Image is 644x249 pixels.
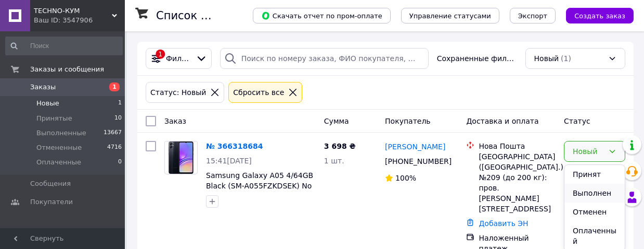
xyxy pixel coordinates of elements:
[479,151,556,214] div: [GEOGRAPHIC_DATA] ([GEOGRAPHIC_DATA].), №209 (до 200 кг): пров. [PERSON_NAME][STREET_ADDRESS]
[324,117,349,125] span: Сумма
[564,203,625,221] li: Отменен
[164,141,198,174] a: Фото товару
[36,99,59,108] span: Новые
[479,219,528,228] a: Добавить ЭН
[564,165,625,184] li: Принят
[169,141,194,174] img: Фото товару
[324,142,356,150] span: 3 698 ₴
[534,53,559,64] span: Новый
[437,53,517,64] span: Сохраненные фильтры:
[564,184,625,203] li: Выполнен
[36,114,72,123] span: Принятые
[518,12,547,20] span: Экспорт
[385,117,431,125] span: Покупатель
[36,143,82,152] span: Отмененные
[385,141,445,152] a: [PERSON_NAME]
[36,158,81,167] span: Оплаченные
[206,157,252,165] span: 15:41[DATE]
[148,87,208,98] div: Статус: Новый
[30,179,71,188] span: Сообщения
[561,54,571,63] span: (1)
[206,142,263,150] a: № 366318684
[253,8,391,23] button: Скачать отчет по пром-оплате
[36,128,86,138] span: Выполненные
[573,146,604,157] div: Новый
[409,12,491,20] span: Управление статусами
[556,11,634,19] a: Создать заказ
[104,128,122,138] span: 13667
[107,143,122,152] span: 4716
[510,8,556,23] button: Экспорт
[383,154,450,169] div: [PHONE_NUMBER]
[324,157,344,165] span: 1 шт.
[156,9,246,22] h1: Список заказов
[5,37,123,55] input: Поиск
[395,174,416,182] span: 100%
[34,16,125,25] div: Ваш ID: 3547906
[166,53,191,64] span: Фильтры
[220,48,429,69] input: Поиск по номеру заказа, ФИО покупателя, номеру телефона, Email, номеру накладной
[566,8,634,23] button: Создать заказ
[564,117,590,125] span: Статус
[109,82,120,91] span: 1
[574,12,625,20] span: Создать заказ
[164,117,186,125] span: Заказ
[114,114,122,123] span: 10
[479,141,556,151] div: Нова Пошта
[30,82,56,92] span: Заказы
[466,117,538,125] span: Доставка и оплата
[261,11,382,20] span: Скачать отчет по пром-оплате
[118,158,122,167] span: 0
[34,6,112,16] span: TECHNO-КУМ
[401,8,499,23] button: Управление статусами
[30,65,104,74] span: Заказы и сообщения
[231,87,286,98] div: Сбросить все
[30,197,73,207] span: Покупатели
[118,99,122,108] span: 1
[206,171,313,200] a: Samsung Galaxy A05 4/64GB Black (SM-A055FZKDSEK) No Adapter UA UCRF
